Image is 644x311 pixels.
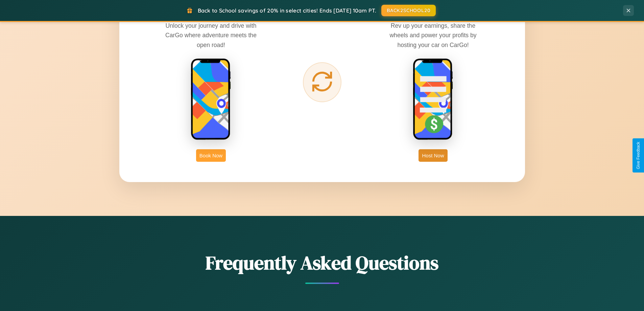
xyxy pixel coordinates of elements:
h2: Frequently Asked Questions [119,250,525,276]
p: Rev up your earnings, share the wheels and power your profits by hosting your car on CarGo! [382,21,484,49]
button: Book Now [196,149,226,162]
img: rent phone [191,58,231,141]
span: Back to School savings of 20% in select cities! Ends [DATE] 10am PT. [198,7,376,14]
img: host phone [413,58,453,141]
p: Unlock your journey and drive with CarGo where adventure meets the open road! [160,21,262,49]
button: BACK2SCHOOL20 [381,5,436,16]
div: Give Feedback [636,142,641,169]
button: Host Now [419,149,447,162]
